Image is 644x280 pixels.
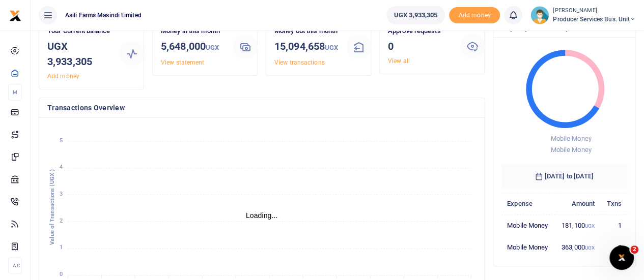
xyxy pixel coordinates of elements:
span: Mobile Money [550,135,591,142]
a: Add money [47,73,79,80]
tspan: 3 [60,191,63,197]
li: M [8,84,22,101]
p: Money out this month [274,26,339,37]
tspan: 5 [60,137,63,144]
small: UGX [325,44,338,51]
td: Mobile Money [501,214,555,236]
p: Your Current balance [47,26,111,37]
iframe: Intercom live chat [609,245,634,270]
tspan: 4 [60,164,63,170]
h6: [DATE] to [DATE] [501,164,627,189]
p: Approve requests [388,26,452,37]
li: Toup your wallet [449,7,500,24]
small: UGX [585,245,595,251]
a: View all [388,57,410,65]
text: Loading... [246,211,278,220]
tspan: 2 [60,217,63,224]
span: Add money [449,7,500,24]
img: profile-user [530,6,549,24]
th: Expense [501,193,555,214]
tspan: 1 [60,244,63,251]
td: 2 [600,236,627,258]
h3: 15,094,658 [274,39,339,55]
span: 2 [630,245,638,254]
span: Mobile Money [550,146,591,153]
td: 181,100 [555,214,600,236]
a: View transactions [274,59,325,66]
a: profile-user [PERSON_NAME] Producer Services Bus. Unit [530,6,636,24]
a: logo-small logo-large logo-large [9,11,21,19]
text: Value of Transactions (UGX ) [49,169,55,245]
span: Asili Farms Masindi Limited [61,11,146,20]
img: logo-small [9,10,21,22]
p: Money in this month [161,26,225,37]
th: Txns [600,193,627,214]
li: Wallet ballance [382,6,449,24]
a: View statement [161,59,204,66]
h4: Transactions Overview [47,102,476,113]
small: UGX [585,223,595,229]
th: Amount [555,193,600,214]
a: Add money [449,11,500,18]
small: UGX [206,44,219,51]
td: 363,000 [555,236,600,258]
span: Producer Services Bus. Unit [553,15,636,24]
td: Mobile Money [501,236,555,258]
a: UGX 3,933,305 [386,6,445,24]
h3: UGX 3,933,305 [47,39,111,69]
td: 1 [600,214,627,236]
li: Ac [8,257,22,274]
h3: 0 [388,39,452,54]
span: UGX 3,933,305 [394,10,437,20]
h3: 5,648,000 [161,39,225,55]
tspan: 0 [60,271,63,277]
small: [PERSON_NAME] [553,7,636,15]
